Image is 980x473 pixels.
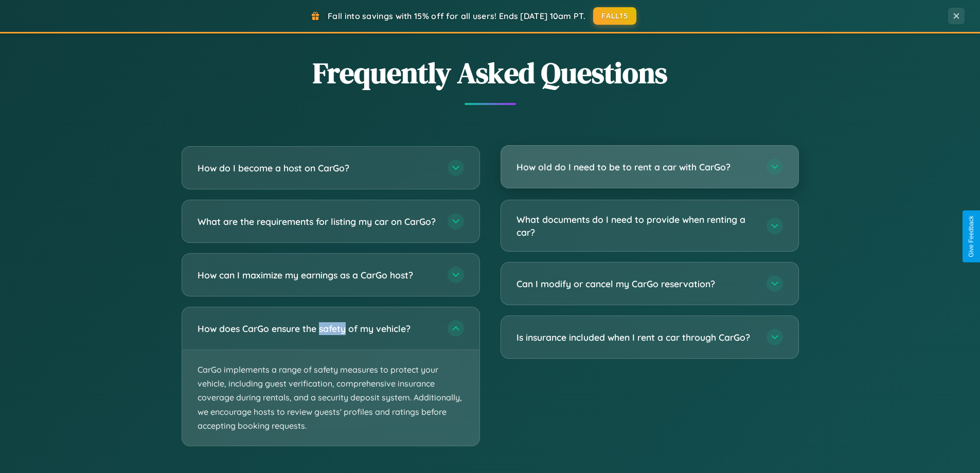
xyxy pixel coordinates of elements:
h3: Is insurance included when I rent a car through CarGo? [516,331,756,344]
button: FALL15 [593,7,636,25]
h3: What documents do I need to provide when renting a car? [516,213,756,238]
div: Give Feedback [968,216,975,257]
h2: Frequently Asked Questions [182,53,799,93]
span: Fall into savings with 15% off for all users! Ends [DATE] 10am PT. [328,11,585,21]
h3: How can I maximize my earnings as a CarGo host? [198,269,437,282]
h3: Can I modify or cancel my CarGo reservation? [516,277,756,290]
p: CarGo implements a range of safety measures to protect your vehicle, including guest verification... [182,350,479,446]
h3: What are the requirements for listing my car on CarGo? [198,215,437,228]
h3: How does CarGo ensure the safety of my vehicle? [198,322,437,335]
h3: How old do I need to be to rent a car with CarGo? [516,161,756,173]
h3: How do I become a host on CarGo? [198,162,437,174]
